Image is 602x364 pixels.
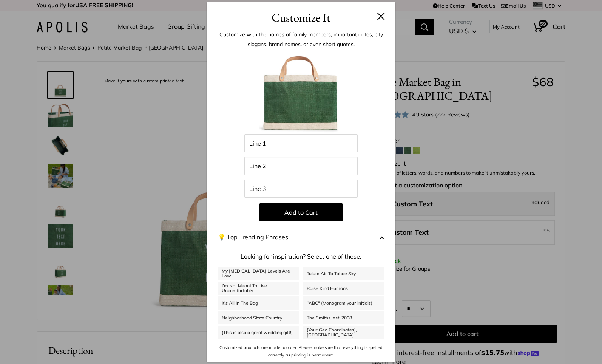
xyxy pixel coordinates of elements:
[218,267,299,280] a: My [MEDICAL_DATA] Levels Are Low
[259,203,343,221] button: Add to Cart
[6,335,81,358] iframe: Sign Up via Text for Offers
[218,282,299,295] a: I'm Not Meant To Live Uncomfortably
[218,326,299,339] a: (This is also a great wedding gift!)
[303,296,384,310] a: "ABC" (Monogram your initials)
[303,326,384,339] a: (Your Geo Coordinates), [GEOGRAPHIC_DATA]
[218,251,384,262] p: Looking for inspiration? Select one of these:
[303,282,384,295] a: Raise Kind Humans
[218,29,384,49] p: Customize with the names of family members, important dates, city slogans, brand names, or even s...
[218,228,384,247] button: 💡 Top Trending Phrases
[303,267,384,280] a: Tulum Air To Tahoe Sky
[218,344,384,359] p: Customized products are made to order. Please make sure that everything is spelled correctly as p...
[303,311,384,324] a: The Smiths, est. 2008
[259,51,343,134] img: Customizer_PMB_Green.jpg
[218,296,299,310] a: It's All In The Bag
[218,9,384,26] h3: Customize It
[218,311,299,324] a: Neighborhood State Country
